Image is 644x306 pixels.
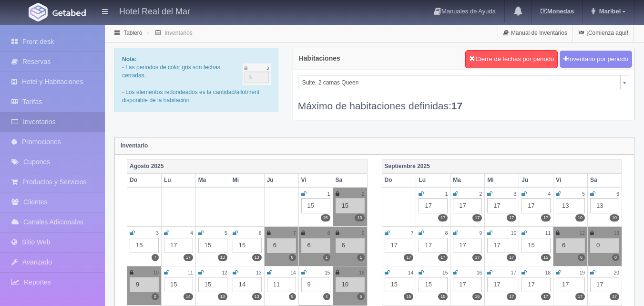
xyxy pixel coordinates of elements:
small: 3 [156,231,159,236]
small: 9 [480,231,482,236]
small: 13 [614,231,619,236]
small: 7 [411,231,414,236]
a: Tablero [123,30,142,36]
th: Ju [519,173,553,187]
small: 16 [359,270,364,275]
div: 17 [164,238,193,253]
label: 15 [541,254,551,261]
small: 7 [293,231,296,236]
div: 17 [487,277,516,292]
label: 10 [610,214,619,222]
div: 17 [453,238,482,253]
div: 15 [130,238,159,253]
small: 1 [327,191,330,197]
label: 17 [472,214,482,222]
label: 13 [252,254,262,261]
div: 9 [301,277,330,292]
div: 17 [521,277,551,292]
img: Getabed [29,3,48,21]
small: 15 [325,270,330,275]
div: 15 [164,277,193,292]
small: 19 [580,270,585,275]
img: Getabed [52,9,86,16]
div: 15 [521,238,551,253]
small: 1 [445,191,448,197]
strong: Inventario [121,142,148,149]
div: 13 [590,198,619,213]
th: Vi [298,173,333,187]
label: 17 [184,254,193,261]
label: 4 [323,293,330,300]
label: 0 [289,254,296,261]
label: 1 [357,254,364,261]
th: Do [382,173,416,187]
label: 17 [438,214,448,222]
label: 0 [612,254,619,261]
div: 6 [556,238,585,253]
label: 13 [252,293,262,300]
small: 3 [514,191,517,197]
label: 17 [404,254,413,261]
th: Sa [588,173,622,187]
span: Maribel [597,8,621,15]
small: 17 [511,270,516,275]
small: 14 [408,270,413,275]
small: 10 [511,231,516,236]
div: 10 [336,277,365,292]
small: 9 [362,231,365,236]
label: 13 [218,293,227,300]
div: 6 [267,238,296,253]
th: Lu [416,173,450,187]
div: 15 [385,277,414,292]
label: 7 [152,254,159,261]
small: 15 [442,270,448,275]
div: 15 [336,198,365,213]
b: 17 [451,100,462,111]
th: Septiembre 2025 [382,159,622,173]
div: 6 [336,238,365,253]
th: Ju [264,173,298,187]
div: 17 [487,238,516,253]
div: 0 [590,238,619,253]
div: 15 [301,198,330,213]
div: Máximo de habitaciones definidas: [298,89,629,113]
label: 15 [321,214,330,222]
div: 15 [198,277,227,292]
div: 15 [233,238,262,253]
div: 17 [590,277,619,292]
div: 6 [301,238,330,253]
a: Manual de Inventarios [498,24,572,42]
small: 6 [616,191,619,197]
label: 15 [404,293,413,300]
div: 9 [130,277,159,292]
button: Cierre de fechas por periodo [465,50,558,68]
label: 14 [184,293,193,300]
h4: Hotel Real del Mar [119,5,190,17]
th: Mi [230,173,264,187]
a: Suite, 2 camas Queen [298,75,629,89]
label: 0 [152,293,159,300]
small: 5 [582,191,585,197]
th: Lu [161,173,195,187]
div: 17 [521,198,551,213]
small: 11 [545,231,551,236]
small: 20 [614,270,619,275]
small: 4 [190,231,193,236]
small: 8 [445,231,448,236]
label: 9 [289,293,296,300]
div: 15 [419,277,448,292]
label: 5 [357,293,364,300]
label: 10 [355,214,364,222]
a: Inventarios [164,30,193,36]
th: Mi [485,173,519,187]
small: 2 [480,191,482,197]
label: 6 [578,254,585,261]
label: 16 [472,293,482,300]
small: 8 [327,231,330,236]
div: 13 [556,198,585,213]
b: Nota: [122,56,137,63]
small: 10 [153,270,159,275]
div: 11 [267,277,296,292]
th: Ma [195,173,230,187]
small: 12 [222,270,227,275]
